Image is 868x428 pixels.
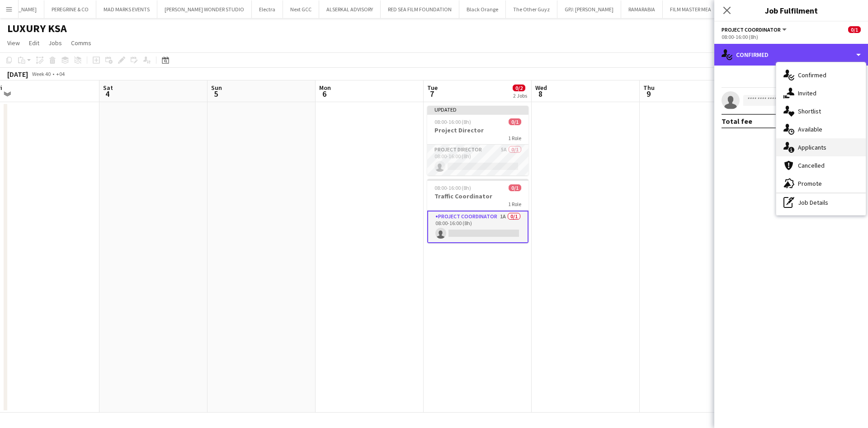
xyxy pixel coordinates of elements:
[426,89,438,99] span: 7
[643,84,655,92] span: Thu
[210,89,222,99] span: 5
[427,192,528,200] h3: Traffic Coordinator
[513,92,527,99] div: 2 Jobs
[7,70,28,79] div: [DATE]
[434,184,471,191] span: 08:00-16:00 (8h)
[319,0,381,18] button: ALSERKAL ADVISORY
[513,85,525,91] span: 0/2
[29,39,39,47] span: Edit
[798,125,822,133] span: Available
[557,0,621,18] button: GPJ: [PERSON_NAME]
[508,135,521,141] span: 1 Role
[45,37,66,49] a: Jobs
[427,106,528,113] div: Updated
[798,161,825,169] span: Cancelled
[509,184,521,191] span: 0/1
[722,117,752,126] div: Total fee
[252,0,283,18] button: Electra
[642,89,655,99] span: 9
[71,39,91,47] span: Comms
[506,0,557,18] button: The Other Guyz
[798,143,826,151] span: Applicants
[434,118,471,125] span: 08:00-16:00 (8h)
[508,201,521,207] span: 1 Role
[427,126,528,134] h3: Project Director
[48,39,62,47] span: Jobs
[798,89,816,97] span: Invited
[319,84,331,92] span: Mon
[798,71,826,79] span: Confirmed
[722,26,781,33] span: Project Coordinator
[102,89,113,99] span: 4
[44,0,96,18] button: PEREGRINE & CO
[56,71,65,77] div: +04
[509,118,521,125] span: 0/1
[776,193,866,212] div: Job Details
[427,106,528,175] app-job-card: Updated08:00-16:00 (8h)0/1Project Director1 RoleProject Director5A0/108:00-16:00 (8h)
[427,179,528,243] app-job-card: 08:00-16:00 (8h)0/1Traffic Coordinator1 RoleProject Coordinator1A0/108:00-16:00 (8h)
[798,179,822,188] span: Promote
[534,89,547,99] span: 8
[67,37,95,49] a: Comms
[621,0,663,18] button: RAMARABIA
[459,0,506,18] button: Black Orange
[722,33,861,40] div: 08:00-16:00 (8h)
[848,26,861,33] span: 0/1
[25,37,43,49] a: Edit
[381,0,459,18] button: RED SEA FILM FOUNDATION
[283,0,319,18] button: Next GCC
[7,39,20,47] span: View
[30,71,52,77] span: Week 40
[427,211,528,243] app-card-role: Project Coordinator1A0/108:00-16:00 (8h)
[4,37,24,49] a: View
[427,145,528,175] app-card-role: Project Director5A0/108:00-16:00 (8h)
[798,107,821,115] span: Shortlist
[96,0,157,18] button: MAD MARKS EVENTS
[722,26,788,33] button: Project Coordinator
[211,84,222,92] span: Sun
[157,0,252,18] button: [PERSON_NAME] WONDER STUDIO
[714,44,868,66] div: Confirmed
[103,84,113,92] span: Sat
[7,22,67,35] h1: LUXURY KSA
[427,84,438,92] span: Tue
[535,84,547,92] span: Wed
[714,5,868,16] h3: Job Fulfilment
[663,0,719,18] button: FILM MASTER MEA
[318,89,331,99] span: 6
